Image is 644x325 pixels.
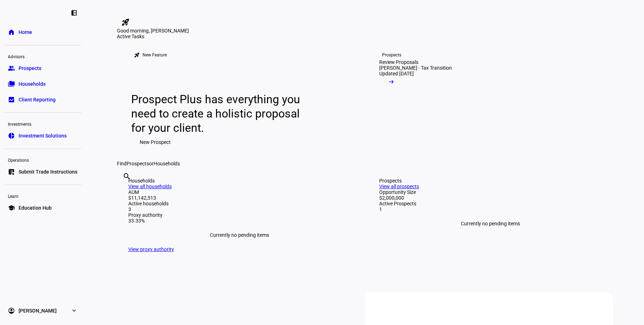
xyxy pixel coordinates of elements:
span: [PERSON_NAME] [19,307,57,314]
div: Active Prospects [379,201,602,206]
a: ProspectsReview Proposals[PERSON_NAME] - Tax TransitionUpdated [DATE] [368,39,486,161]
mat-icon: search [123,172,131,181]
a: View proxy authority [128,246,174,252]
mat-icon: rocket_launch [134,52,140,58]
div: $2,000,000 [379,195,602,201]
eth-mat-symbol: account_circle [8,307,15,314]
a: folder_copyHouseholds [4,77,81,91]
div: 33.33% [128,218,351,224]
span: Prospects [127,161,149,166]
div: Households [128,178,351,184]
div: Currently no pending items [128,224,351,246]
div: Prospect Plus has everything you need to create a holistic proposal for your client. [131,92,307,135]
div: 3 [128,206,351,212]
div: Active households [128,201,351,206]
eth-mat-symbol: folder_copy [8,80,15,87]
a: bid_landscapeClient Reporting [4,92,81,107]
eth-mat-symbol: pie_chart [8,132,15,139]
eth-mat-symbol: list_alt_add [8,168,15,175]
div: Updated [DATE] [379,71,414,76]
mat-icon: rocket_launch [121,18,130,26]
span: Client Reporting [19,96,56,103]
div: AUM [128,189,351,195]
span: Investment Solutions [19,132,67,139]
eth-mat-symbol: home [8,29,15,36]
div: Operations [4,155,81,165]
a: View all households [128,184,172,189]
div: $11,142,513 [128,195,351,201]
div: Currently no pending items [379,212,602,235]
mat-icon: arrow_right_alt [388,78,395,85]
span: New Prospect [140,135,171,149]
span: Households [19,80,46,87]
div: Prospects [382,52,401,58]
input: Enter name of prospect or household [123,182,124,190]
a: pie_chartInvestment Solutions [4,129,81,143]
div: Advisors [4,51,81,61]
eth-mat-symbol: expand_more [71,307,78,314]
div: Prospects [379,178,602,184]
div: Active Tasks [117,34,613,39]
div: New Feature [143,52,167,58]
a: groupProspects [4,61,81,75]
eth-mat-symbol: left_panel_close [71,9,78,16]
div: Find or [117,161,613,166]
button: New Prospect [131,135,179,149]
eth-mat-symbol: group [8,65,15,72]
div: Investments [4,119,81,129]
div: Learn [4,191,81,201]
eth-mat-symbol: school [8,204,15,211]
div: Review Proposals [379,59,418,65]
eth-mat-symbol: bid_landscape [8,96,15,103]
span: Home [19,29,32,36]
span: Prospects [19,65,41,72]
span: Education Hub [19,204,52,211]
div: [PERSON_NAME] - Tax Transition [379,65,452,71]
span: Households [154,161,180,166]
div: Good morning, [PERSON_NAME] [117,28,613,34]
a: homeHome [4,25,81,39]
div: Opportunity Size [379,189,602,195]
a: View all prospects [379,184,419,189]
div: Proxy authority [128,212,351,218]
span: Submit Trade Instructions [19,168,77,175]
div: 1 [379,206,602,212]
